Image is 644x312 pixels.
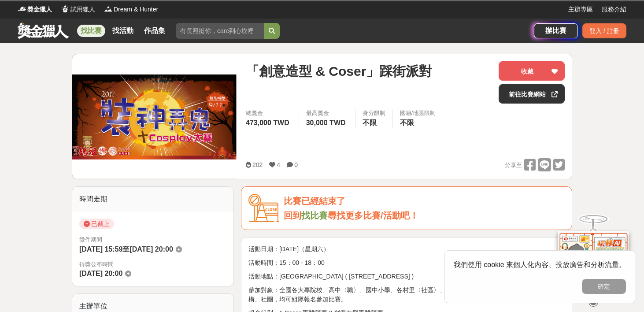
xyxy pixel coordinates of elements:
[248,286,564,303] span: 參加對象：全國各大專院校、高中〈職〉、國中小學、各村里〈社區〉、各[DEMOGRAPHIC_DATA]、公〈民〉間機構、社團，均可組隊報名參加比賽。
[602,5,626,14] a: 服務介紹
[363,109,385,118] div: 身分限制
[248,258,565,267] p: 活動時間：15：00 - 18：00
[77,25,105,37] a: 找比賽
[246,61,432,81] span: 「創意造型 & Coser」踩街派對
[246,109,292,118] span: 總獎金
[499,84,565,104] a: 前往比賽網站
[505,159,522,172] span: 分享至
[114,5,158,14] span: Dream & Hunter
[109,25,137,37] a: 找活動
[306,109,348,118] span: 最高獎金
[79,260,226,269] span: 得獎公布時間
[558,231,629,290] img: d2146d9a-e6f6-4337-9592-8cefde37ba6b.png
[79,245,122,253] span: [DATE] 15:59
[568,5,593,14] a: 主辦專區
[18,4,26,13] img: Logo
[130,245,173,253] span: [DATE] 20:00
[284,194,565,208] div: 比賽已經結束了
[306,119,346,126] span: 30,000 TWD
[79,219,114,229] span: 已截止
[301,211,328,220] a: 找比賽
[122,245,130,253] span: 至
[534,23,578,38] a: 辦比賽
[18,5,52,14] a: Logo獎金獵人
[246,119,289,126] span: 473,000 TWD
[582,23,626,38] div: 登入 / 註冊
[284,211,301,220] span: 回到
[248,194,279,223] img: Icon
[400,119,414,126] span: 不限
[248,273,414,280] span: 活動地點：[GEOGRAPHIC_DATA] ( [STREET_ADDRESS] )
[454,261,626,268] span: 我們使用 cookie 來個人化內容、投放廣告和分析流量。
[328,211,418,220] span: 尋找更多比賽/活動吧！
[277,161,280,168] span: 4
[79,270,122,277] span: [DATE] 20:00
[72,187,233,212] div: 時間走期
[294,161,298,168] span: 0
[252,161,263,168] span: 202
[400,109,436,118] div: 國籍/地區限制
[248,245,565,254] p: 活動日期：[DATE]（星期六）
[70,5,95,14] span: 試用獵人
[104,4,113,13] img: Logo
[582,279,626,294] button: 確定
[61,5,95,14] a: Logo試用獵人
[363,119,377,126] span: 不限
[499,61,565,81] button: 收藏
[104,5,158,14] a: LogoDream & Hunter
[72,54,237,178] img: Cover Image
[27,5,52,14] span: 獎金獵人
[176,23,264,39] input: 有長照挺你，care到心坎裡！青春出手，拍出照顧 影音徵件活動
[141,25,169,37] a: 作品集
[61,4,70,13] img: Logo
[79,236,102,243] span: 徵件期間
